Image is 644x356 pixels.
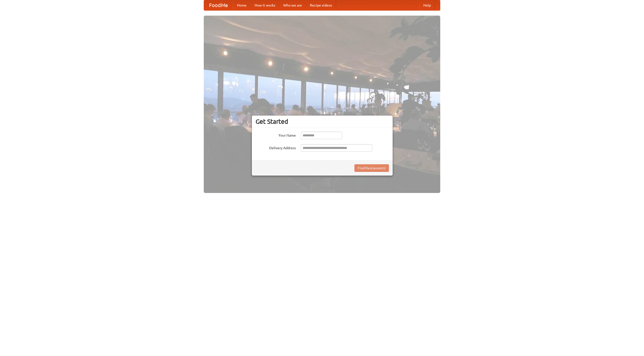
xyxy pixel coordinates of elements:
label: Your Name [256,132,296,138]
h3: Get Started [256,118,389,125]
a: Recipe videos [306,0,336,10]
a: FoodMe [204,0,233,10]
a: Home [233,0,251,10]
a: Who we are [279,0,306,10]
a: How it works [251,0,279,10]
button: Find Restaurants! [354,164,389,172]
label: Delivery Address [256,144,296,150]
a: Help [419,0,435,10]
